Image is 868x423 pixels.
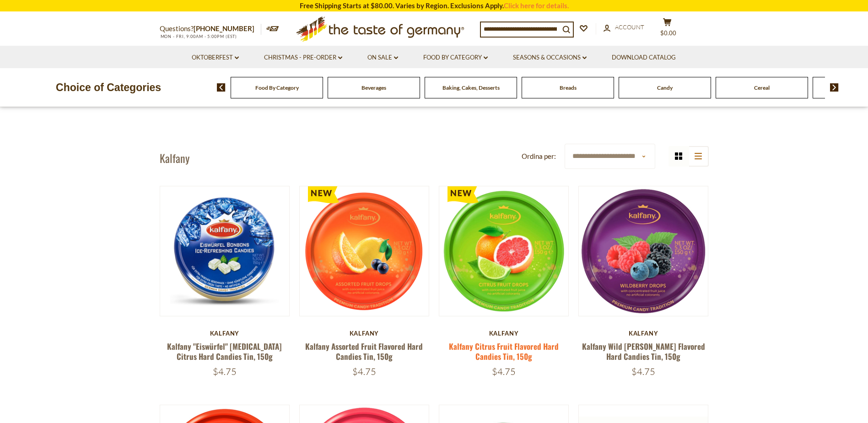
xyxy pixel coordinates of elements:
span: $4.75 [492,366,516,377]
span: Account [615,23,644,31]
span: $4.75 [352,366,376,377]
a: Kalfany Assorted Fruit Flavored Hard Candies Tin, 150g [305,341,423,362]
a: Food By Category [255,84,299,91]
img: Kalfany [579,186,708,316]
a: Food By Category [423,53,488,63]
a: Christmas - PRE-ORDER [264,53,342,63]
a: Seasons & Occasions [513,53,587,63]
a: Download Catalog [612,53,676,63]
a: [PHONE_NUMBER] [194,24,254,33]
p: Questions? [160,23,261,35]
a: Kalfany "Eiswürfel" [MEDICAL_DATA] Citrus Hard Candies Tin, 150g [167,341,282,362]
span: MON - FRI, 9:00AM - 5:00PM (EST) [160,34,237,39]
img: Kalfany [300,186,429,316]
a: Kalfany Wild [PERSON_NAME] Flavored Hard Candies Tin, 150g [582,341,705,362]
img: Kalfany [439,186,569,316]
a: Baking, Cakes, Desserts [442,84,500,91]
a: Cereal [754,84,770,91]
a: Breads [560,84,577,91]
a: Account [604,22,644,33]
span: $4.75 [213,366,237,377]
div: Kalfany [439,330,569,337]
div: Kalfany [299,330,430,337]
a: Candy [657,84,673,91]
span: $4.75 [631,366,655,377]
a: Kalfany Citrus Fruit Flavored Hard Candies Tin, 150g [449,341,559,362]
h1: Kalfany [160,151,189,165]
a: Oktoberfest [192,53,239,63]
a: Beverages [361,84,386,91]
label: Ordina per: [522,151,556,162]
span: $0.00 [660,29,676,37]
a: Click here for details. [504,1,569,10]
img: Kalfany [160,186,290,316]
div: Kalfany [578,330,709,337]
a: On Sale [367,53,398,63]
img: previous arrow [217,83,226,92]
img: next arrow [830,83,839,92]
button: $0.00 [654,18,681,41]
div: Kalfany [160,330,290,337]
